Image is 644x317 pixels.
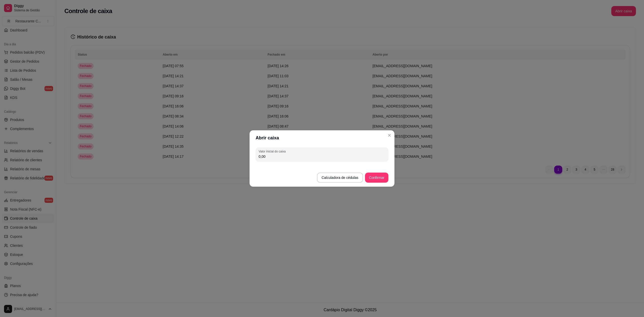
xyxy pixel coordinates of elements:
button: Confirmar [365,173,388,183]
input: Valor inicial do caixa [259,154,385,159]
header: Abrir caixa [250,130,394,145]
label: Valor inicial do caixa [259,149,287,153]
button: Close [385,131,393,139]
button: Calculadora de cédulas [317,173,363,183]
